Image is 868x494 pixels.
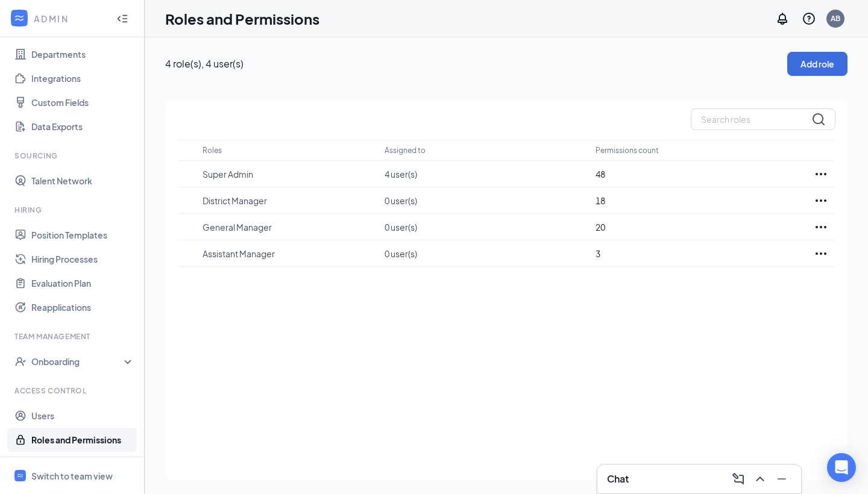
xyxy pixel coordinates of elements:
[775,11,790,26] svg: Notifications
[385,168,583,180] p: 4 user(s)
[14,386,132,396] div: Access control
[831,13,840,23] div: AB
[31,247,134,271] a: Hiring Processes
[31,404,134,428] a: Users
[827,453,856,482] div: Open Intercom Messenger
[116,13,128,25] svg: Collapse
[596,194,794,207] div: 18
[596,220,794,234] div: 20
[596,247,794,260] div: 3
[814,220,828,234] svg: Ellipses
[385,248,583,260] p: 0 user(s)
[31,428,134,452] a: Roles and Permissions
[31,271,134,295] a: Evaluation Plan
[34,13,105,25] div: ADMIN
[596,167,794,181] div: 48
[14,151,132,161] div: Sourcing
[31,470,113,482] div: Switch to team view
[750,469,770,489] button: ChevronUp
[31,66,134,90] a: Integrations
[691,108,835,130] input: Search roles
[31,169,134,193] a: Talent Network
[13,12,25,24] svg: WorkstreamLogo
[31,90,134,114] a: Custom Fields
[814,167,828,181] svg: Ellipses
[31,42,134,66] a: Departments
[31,295,134,319] a: Reapplications
[203,168,373,180] p: Super Admin
[31,223,134,247] a: Position Templates
[802,11,816,26] svg: QuestionInfo
[385,221,583,233] p: 0 user(s)
[16,472,24,480] svg: WorkstreamLogo
[385,195,583,207] p: 0 user(s)
[811,112,826,127] svg: MagnifyingGlass
[385,145,426,155] p: Assigned to
[596,145,659,155] p: Permissions count
[165,57,787,70] p: 4 role(s), 4 user(s)
[787,52,848,76] button: Add role
[14,205,132,215] div: Hiring
[775,472,789,486] svg: Minimize
[14,331,132,342] div: Team Management
[814,193,828,208] svg: Ellipses
[31,114,134,139] a: Data Exports
[203,248,373,260] p: Assistant Manager
[729,469,748,489] button: ComposeMessage
[203,195,373,207] p: District Manager
[814,246,828,261] svg: Ellipses
[14,355,27,367] svg: UserCheck
[165,8,319,29] h1: Roles and Permissions
[203,221,373,233] p: General Manager
[731,472,746,486] svg: ComposeMessage
[607,472,629,486] h3: Chat
[753,472,767,486] svg: ChevronUp
[772,469,791,489] button: Minimize
[31,355,124,367] div: Onboarding
[203,145,222,155] p: Roles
